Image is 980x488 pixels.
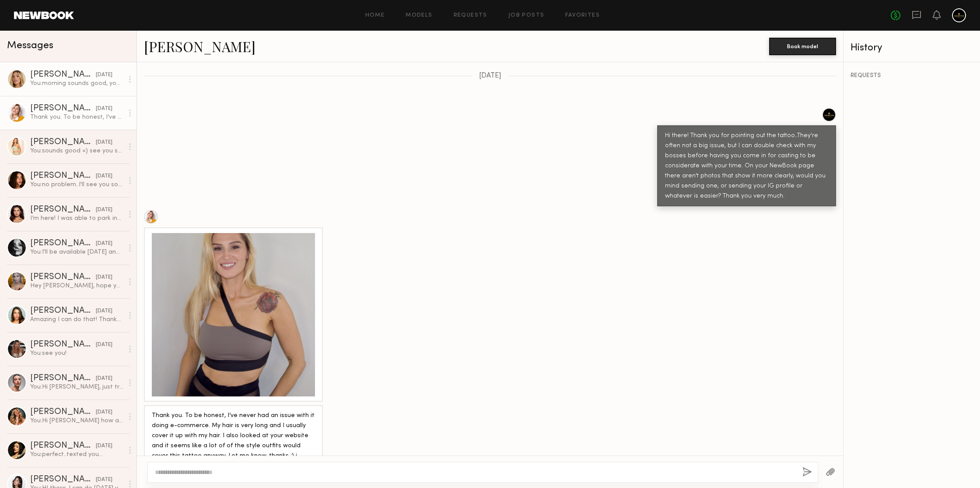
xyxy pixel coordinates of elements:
div: [DATE] [96,408,112,417]
div: [PERSON_NAME] [30,273,96,282]
div: You: perfect..texted you... [30,450,123,459]
div: [DATE] [96,105,112,113]
a: Models [406,13,432,18]
div: You: no problem..I'll see you soon [30,180,123,189]
div: [DATE] [96,375,112,383]
div: [PERSON_NAME] [30,307,96,315]
span: Messages [7,41,53,51]
div: [DATE] [96,172,112,180]
div: [PERSON_NAME] [30,239,96,248]
div: Hey [PERSON_NAME], hope you’re doing well. My sister’s instagram is @trapfordom [30,282,123,290]
div: [DATE] [96,71,112,79]
div: [PERSON_NAME] [30,71,96,79]
div: I’m here! I was able to park inside the parking lot [30,214,123,223]
div: You: see you! [30,349,123,357]
a: Requests [454,13,487,18]
div: [DATE] [96,138,112,147]
div: [PERSON_NAME] [30,408,96,417]
div: [PERSON_NAME] [30,340,96,349]
div: Hi there! Thank you for pointing out the tattoo..They're often not a big issue, but I can double ... [665,131,828,202]
a: [PERSON_NAME] [144,37,255,56]
div: Amazing I can do that! Thanks so much & looking forward to meeting you!! [30,315,123,324]
a: Home [365,13,385,18]
a: Job Posts [508,13,545,18]
div: [DATE] [96,307,112,315]
div: [DATE] [96,442,112,450]
a: Favorites [565,13,600,18]
div: [DATE] [96,273,112,282]
div: History [850,43,973,53]
span: [DATE] [479,72,501,80]
div: [PERSON_NAME] [30,475,96,484]
div: [DATE] [96,476,112,484]
div: You: sounds good =) see you soon then [30,147,123,155]
div: Thank you. To be honest, I’ve never had an issue with it doing e-commerce. My hair is very long a... [152,411,315,471]
a: Book model [769,42,836,50]
div: REQUESTS [850,73,973,79]
div: You: morning sounds good, you can confirm later whenever you hear back from them too...let's say ... [30,79,123,88]
button: Book model [769,38,836,55]
div: [DATE] [96,240,112,248]
div: Thank you. To be honest, I’ve never had an issue with it doing e-commerce. My hair is very long a... [30,113,123,121]
div: [PERSON_NAME] [30,442,96,450]
div: [PERSON_NAME] [30,172,96,180]
div: You: Hi [PERSON_NAME] how are you? My name is [PERSON_NAME] and I work for a company called Valen... [30,417,123,425]
div: [PERSON_NAME] [30,104,96,113]
div: You: I'll be available [DATE] and [DATE] if you can do that [30,248,123,256]
div: You: Hi [PERSON_NAME], just trying to reach out again about the ecomm gig, to see if you're still... [30,383,123,391]
div: [PERSON_NAME] [30,138,96,147]
div: [PERSON_NAME] [30,374,96,383]
div: [PERSON_NAME] [30,205,96,214]
div: [DATE] [96,206,112,214]
div: [DATE] [96,341,112,349]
